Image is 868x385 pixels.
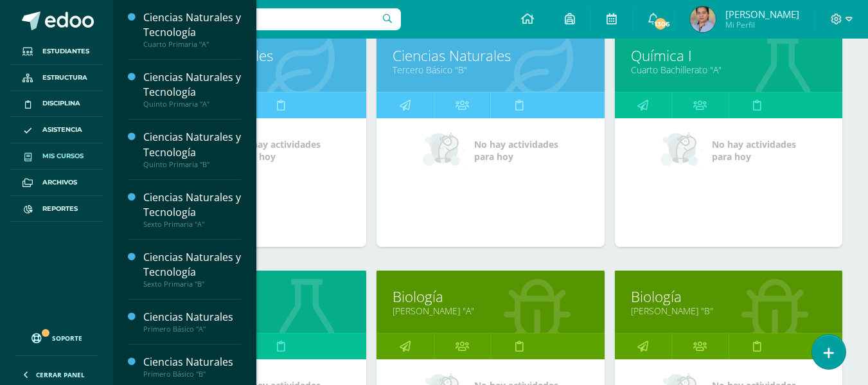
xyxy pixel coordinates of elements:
span: Mis cursos [42,151,84,161]
img: 04375c942374749fd52915b1326178b3.png [690,6,716,32]
div: Quinto Primaria "A" [143,100,241,109]
div: Ciencias Naturales y Tecnología [143,250,241,280]
span: Cerrar panel [36,370,85,379]
div: Cuarto Primaria "A" [143,40,241,49]
div: Ciencias Naturales y Tecnología [143,10,241,40]
span: 1306 [653,17,668,31]
a: Tercero Básico "B" [393,64,588,76]
a: Estructura [10,65,103,91]
a: Ciencias Naturales [393,46,588,66]
span: No hay actividades para hoy [474,138,558,163]
span: Disciplina [42,98,80,109]
a: Ciencias Naturales y TecnologíaQuinto Primaria "B" [143,130,241,168]
a: Ciencias NaturalesPrimero Básico "B" [143,355,241,379]
div: Sexto Primaria "B" [143,280,241,289]
a: Soporte [15,321,98,352]
a: Mis cursos [10,143,103,170]
div: Primero Básico "B" [143,370,241,379]
span: No hay actividades para hoy [712,138,796,163]
a: Ciencias Naturales y TecnologíaCuarto Primaria "A" [143,10,241,49]
span: Asistencia [42,125,82,135]
a: Reportes [10,196,103,222]
a: Asistencia [10,117,103,143]
span: No hay actividades para hoy [236,138,321,163]
a: Estudiantes [10,39,103,65]
span: Reportes [42,204,78,214]
div: Ciencias Naturales y Tecnología [143,70,241,100]
span: Mi Perfil [725,19,799,30]
a: [PERSON_NAME] "B" [631,305,826,317]
span: Estudiantes [42,46,89,57]
a: Biología [631,287,826,307]
div: Quinto Primaria "B" [143,160,241,169]
div: Primero Básico "A" [143,325,241,334]
a: Ciencias Naturales y TecnologíaSexto Primaria "B" [143,250,241,289]
a: Archivos [10,170,103,196]
div: Sexto Primaria "A" [143,220,241,229]
span: Archivos [42,177,77,188]
a: Ciencias Naturales y TecnologíaQuinto Primaria "A" [143,70,241,109]
a: Química I [631,46,826,66]
a: Ciencias NaturalesPrimero Básico "A" [143,310,241,334]
span: [PERSON_NAME] [725,8,799,21]
div: Ciencias Naturales y Tecnología [143,130,241,159]
a: Cuarto Bachillerato "A" [631,64,826,76]
span: Estructura [42,73,87,83]
input: Busca un usuario... [121,8,401,30]
div: Ciencias Naturales [143,310,241,325]
img: no_activities_small.png [423,131,465,170]
div: Ciencias Naturales y Tecnología [143,190,241,220]
a: Ciencias Naturales y TecnologíaSexto Primaria "A" [143,190,241,229]
a: [PERSON_NAME] "A" [393,305,588,317]
img: no_activities_small.png [660,131,703,170]
a: Disciplina [10,91,103,118]
span: Soporte [52,334,82,343]
a: Biología [393,287,588,307]
div: Ciencias Naturales [143,355,241,370]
